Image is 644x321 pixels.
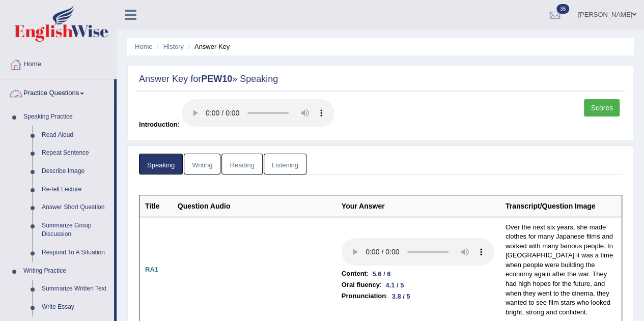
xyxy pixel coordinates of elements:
a: Speaking [139,154,183,174]
a: Re-tell Lecture [37,181,114,199]
span: Introduction: [139,121,180,128]
span: 36 [556,4,569,14]
a: Listening [264,154,306,174]
li: : [342,290,494,302]
h2: Answer Key for » Speaking [139,74,622,84]
a: Home [135,43,153,50]
b: Content [342,268,367,279]
a: Answer Short Question [37,198,114,217]
li: : [342,268,494,279]
a: Respond To A Situation [37,244,114,262]
a: Scores [584,99,620,116]
b: Pronunciation [342,290,386,302]
a: Repeat Sentence [37,144,114,162]
li: : [342,279,494,290]
div: 5.6 / 6 [368,269,395,279]
a: Home [1,50,117,76]
a: Read Aloud [37,126,114,144]
a: Writing Practice [19,262,114,280]
a: Speaking Practice [19,108,114,126]
li: Answer Key [186,42,230,51]
strong: PEW10 [201,74,232,84]
a: Practice Questions [1,79,114,105]
div: 3.8 / 5 [388,291,414,302]
th: Question Audio [172,195,336,217]
a: Describe Image [37,162,114,181]
div: 4.1 / 5 [381,280,408,290]
a: Summarize Written Text [37,280,114,298]
b: Oral fluency [342,279,380,290]
a: Reading [221,154,262,174]
b: RA1 [145,266,158,273]
th: Your Answer [336,195,500,217]
a: Write Essay [37,298,114,316]
th: Title [139,195,172,217]
a: History [163,43,184,50]
a: Writing [184,154,220,174]
th: Transcript/Question Image [500,195,622,217]
a: Summarize Group Discussion [37,217,114,244]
